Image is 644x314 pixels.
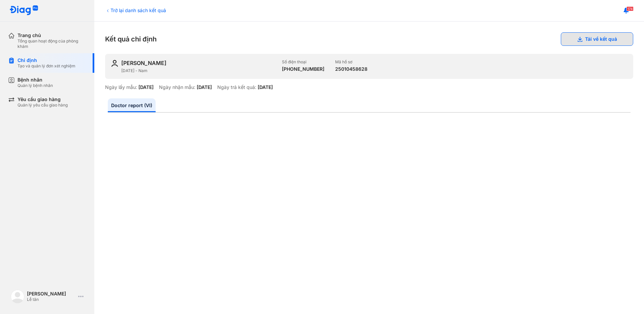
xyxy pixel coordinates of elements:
[626,6,634,11] span: 174
[138,84,154,90] div: [DATE]
[105,84,137,90] div: Ngày lấy mẫu:
[105,7,166,14] div: Trở lại danh sách kết quả
[105,32,633,46] div: Kết quả chỉ định
[335,59,367,65] div: Mã hồ sơ
[121,68,277,73] div: [DATE] - Nam
[18,83,53,88] div: Quản lý bệnh nhân
[18,77,53,83] div: Bệnh nhân
[110,59,119,67] img: user-icon
[561,32,633,46] button: Tải về kết quả
[18,38,86,49] div: Tổng quan hoạt động của phòng khám
[159,84,195,90] div: Ngày nhận mẫu:
[121,59,166,67] div: [PERSON_NAME]
[217,84,256,90] div: Ngày trả kết quả:
[11,290,24,303] img: logo
[258,84,273,90] div: [DATE]
[18,63,75,69] div: Tạo và quản lý đơn xét nghiệm
[27,297,75,302] div: Lễ tân
[282,59,324,65] div: Số điện thoại
[18,32,86,38] div: Trang chủ
[282,66,324,72] div: [PHONE_NUMBER]
[18,57,75,63] div: Chỉ định
[18,96,68,102] div: Yêu cầu giao hàng
[9,5,38,16] img: logo
[197,84,212,90] div: [DATE]
[18,102,68,108] div: Quản lý yêu cầu giao hàng
[335,66,367,72] div: 25010458628
[108,98,156,112] a: Doctor report (VI)
[27,291,75,297] div: [PERSON_NAME]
